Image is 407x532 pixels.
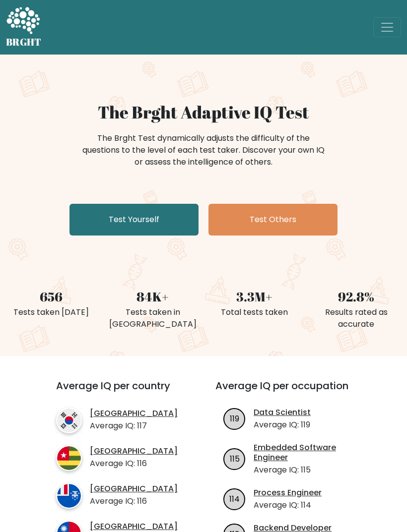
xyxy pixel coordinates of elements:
[254,443,363,464] a: Embedded Software Engineer
[254,464,363,476] p: Average IQ: 115
[209,287,299,306] div: 3.3M+
[6,287,96,306] div: 656
[230,453,240,465] text: 115
[6,102,401,122] h1: The Brght Adaptive IQ Test
[90,495,178,507] p: Average IQ: 116
[56,445,82,471] img: country
[254,488,322,498] a: Process Engineer
[90,458,178,470] p: Average IQ: 116
[56,408,82,433] img: country
[254,419,311,431] p: Average IQ: 119
[311,306,401,330] div: Results rated as accurate
[79,132,328,168] div: The Brght Test dynamically adjusts the difficulty of the questions to the level of each test take...
[90,409,178,419] a: [GEOGRAPHIC_DATA]
[90,420,178,432] p: Average IQ: 117
[230,413,239,424] text: 119
[208,204,338,236] a: Test Others
[6,36,42,48] h5: BRGHT
[373,17,401,37] button: Toggle navigation
[108,287,198,306] div: 84K+
[108,306,198,330] div: Tests taken in [GEOGRAPHIC_DATA]
[254,499,322,511] p: Average IQ: 114
[56,483,82,509] img: country
[254,408,311,418] a: Data Scientist
[69,204,199,236] a: Test Yourself
[215,380,363,404] h3: Average IQ per occupation
[229,493,240,505] text: 114
[209,306,299,318] div: Total tests taken
[90,522,178,532] a: [GEOGRAPHIC_DATA]
[6,4,42,51] a: BRGHT
[311,287,401,306] div: 92.8%
[56,380,180,404] h3: Average IQ per country
[90,484,178,494] a: [GEOGRAPHIC_DATA]
[90,446,178,457] a: [GEOGRAPHIC_DATA]
[6,306,96,318] div: Tests taken [DATE]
